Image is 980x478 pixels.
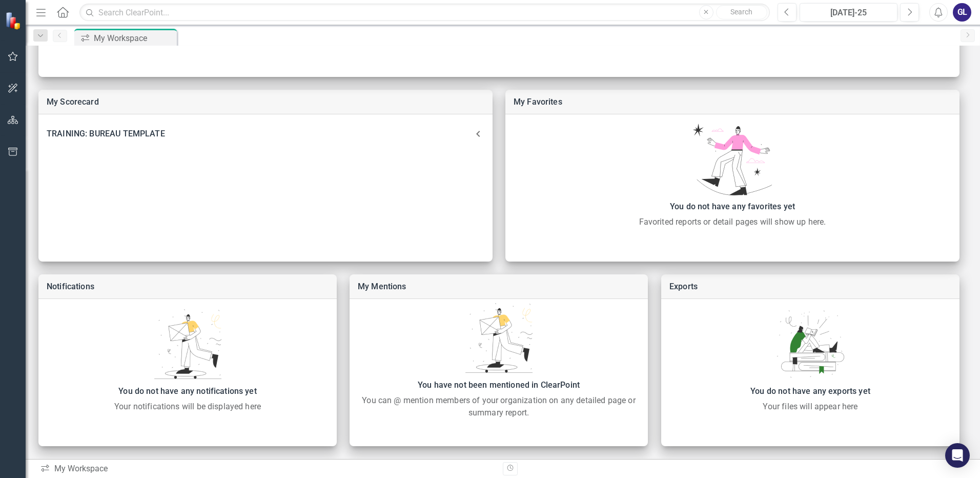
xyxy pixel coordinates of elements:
a: My Mentions [358,282,406,291]
img: ClearPoint Strategy [5,12,23,30]
a: Exports [669,282,698,291]
div: Open Intercom Messenger [945,443,970,468]
button: Search [716,5,767,19]
div: [DATE]-25 [803,7,894,19]
button: GL [953,3,971,22]
div: You can @ mention members of your organization on any detailed page or summary report. [355,394,643,419]
div: My Workspace [40,463,495,475]
div: You do not have any notifications yet [44,384,332,399]
a: My Scorecard [47,97,99,107]
div: Your files will appear here [666,401,954,413]
a: Notifications [47,282,94,291]
div: Your notifications will be displayed here [44,401,332,413]
button: [DATE]-25 [800,3,897,22]
div: TRAINING: BUREAU TEMPLATE [38,123,493,145]
div: Favorited reports or detail pages will show up here. [511,216,954,228]
input: Search ClearPoint... [79,4,770,22]
span: Search [730,8,752,16]
div: TRAINING: BUREAU TEMPLATE [47,127,472,141]
div: You have not been mentioned in ClearPoint [355,378,643,392]
div: You do not have any favorites yet [511,200,954,214]
div: My Workspace [94,32,174,45]
div: You do not have any exports yet [666,384,954,399]
a: My Favorites [514,97,562,107]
